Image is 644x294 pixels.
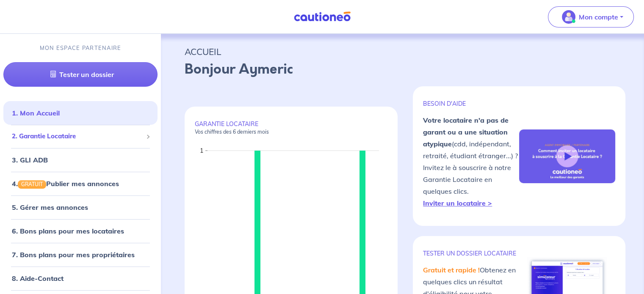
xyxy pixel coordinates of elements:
em: Gratuit et rapide ! [423,266,480,274]
p: GARANTIE LOCATAIRE [195,120,387,135]
strong: Votre locataire n'a pas de garant ou a une situation atypique [423,116,509,148]
a: 3. GLI ADB [12,156,48,164]
a: 4.GRATUITPublier mes annonces [12,179,119,188]
p: (cdd, indépendant, retraité, étudiant étranger...) ? Invitez le à souscrire à notre Garantie Loca... [423,114,519,209]
p: MON ESPACE PARTENAIRE [40,44,122,52]
a: 8. Aide-Contact [12,274,64,283]
a: 6. Bons plans pour mes locataires [12,227,124,235]
div: 1. Mon Accueil [3,104,158,121]
text: 1 [200,147,203,154]
div: 3. GLI ADB [3,151,158,168]
a: 7. Bons plans pour mes propriétaires [12,250,135,259]
p: BESOIN D'AIDE [423,100,519,107]
div: 5. Gérer mes annonces [3,199,158,216]
div: 8. Aide-Contact [3,270,158,287]
a: Tester un dossier [3,62,158,87]
a: 1. Mon Accueil [12,109,60,117]
p: ACCUEIL [185,44,620,59]
img: video-gli-new-none.jpg [519,129,615,184]
p: Mon compte [579,12,618,22]
a: 5. Gérer mes annonces [12,203,88,212]
img: Cautioneo [290,11,354,22]
a: Inviter un locataire > [423,199,492,207]
div: 6. Bons plans pour mes locataires [3,223,158,239]
em: Vos chiffres des 6 derniers mois [195,129,269,135]
button: illu_account_valid_menu.svgMon compte [548,6,634,27]
div: 2. Garantie Locataire [3,128,158,145]
img: illu_account_valid_menu.svg [562,10,575,24]
p: Bonjour Aymeric [185,59,620,80]
span: 2. Garantie Locataire [12,132,143,141]
p: TESTER un dossier locataire [423,250,519,257]
div: 4.GRATUITPublier mes annonces [3,175,158,192]
div: 7. Bons plans pour mes propriétaires [3,246,158,263]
